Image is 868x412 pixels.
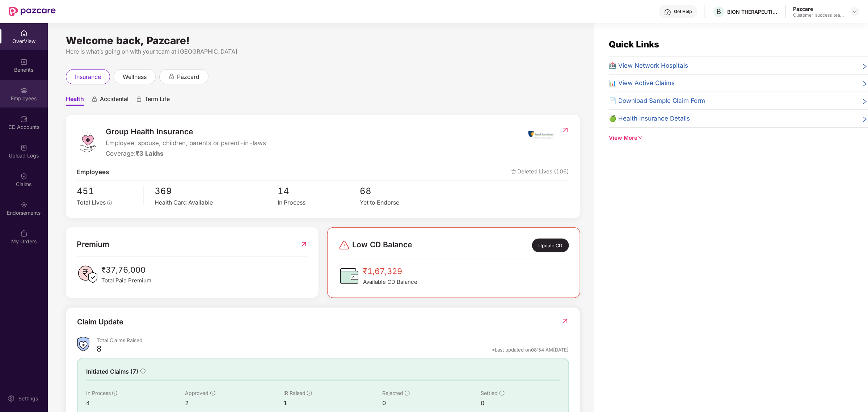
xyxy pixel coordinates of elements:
span: 📊 View Active Claims [609,78,675,88]
span: info-circle [112,391,117,396]
span: Available CD Balance [363,278,417,286]
span: ₹1,67,329 [363,265,417,278]
span: wellness [123,72,147,81]
span: 🏥 View Network Hospitals [609,61,688,71]
img: insurerIcon [527,126,555,144]
span: 68 [360,184,442,198]
span: 369 [155,184,278,198]
span: 14 [278,184,360,198]
span: Approved [185,390,209,396]
span: ₹37,76,000 [101,264,151,276]
div: In Process [278,198,360,207]
span: 451 [77,184,138,198]
span: Employee, spouse, children, parents or parent-in-laws [106,138,266,148]
span: Accidental [100,95,128,106]
img: RedirectIcon [561,318,569,325]
span: Group Health Insurance [106,126,266,138]
span: info-circle [307,391,312,396]
img: logo [77,131,98,153]
div: animation [91,96,98,102]
span: info-circle [210,391,215,396]
img: CDBalanceIcon [338,265,360,287]
span: right [862,115,868,123]
span: Rejected [382,390,403,396]
span: pazcard [177,72,199,81]
span: right [862,80,868,88]
span: Total Lives [77,199,106,206]
img: svg+xml;base64,PHN2ZyBpZD0iRHJvcGRvd24tMzJ4MzIiIHhtbG5zPSJodHRwOi8vd3d3LnczLm9yZy8yMDAwL3N2ZyIgd2... [852,9,858,14]
div: 1 [283,399,382,408]
div: View More [609,134,868,142]
div: Health Card Available [155,198,278,207]
span: 📄 Download Sample Claim Form [609,96,705,106]
div: 0 [382,399,481,408]
img: svg+xml;base64,PHN2ZyBpZD0iTXlfT3JkZXJzIiBkYXRhLW5hbWU9Ik15IE9yZGVycyIgeG1sbnM9Imh0dHA6Ly93d3cudz... [20,230,28,237]
span: down [638,135,643,140]
div: Get Help [674,9,692,14]
img: svg+xml;base64,PHN2ZyBpZD0iU2V0dGluZy0yMHgyMCIgeG1sbnM9Imh0dHA6Ly93d3cudzMub3JnLzIwMDAvc3ZnIiB3aW... [8,395,15,402]
div: Total Claims Raised [97,337,569,344]
div: Claim Update [77,316,123,328]
span: Settled [481,390,498,396]
div: *Last updated on 08:54 AM[DATE] [492,346,569,353]
span: info-circle [107,201,112,205]
span: right [862,62,868,71]
img: New Pazcare Logo [9,7,56,16]
img: svg+xml;base64,PHN2ZyBpZD0iSG9tZSIgeG1sbnM9Imh0dHA6Ly93d3cudzMub3JnLzIwMDAvc3ZnIiB3aWR0aD0iMjAiIG... [20,30,28,37]
div: Settings [16,395,40,402]
img: svg+xml;base64,PHN2ZyBpZD0iVXBsb2FkX0xvZ3MiIGRhdGEtbmFtZT0iVXBsb2FkIExvZ3MiIHhtbG5zPSJodHRwOi8vd3... [20,144,28,151]
img: ClaimsSummaryIcon [77,337,89,352]
div: animation [136,96,142,102]
div: Yet to Endorse [360,198,442,207]
div: Pazcare [793,5,844,12]
img: RedirectIcon [300,238,308,250]
div: Update CD [532,239,569,252]
span: right [862,97,868,106]
span: ₹3 Lakhs [136,150,164,157]
div: Customer_success_team_lead [793,12,844,18]
img: PaidPremiumIcon [77,264,98,285]
div: 8 [97,344,102,356]
div: 0 [481,399,560,408]
div: Welcome back, Pazcare! [66,38,580,43]
img: svg+xml;base64,PHN2ZyBpZD0iRW1wbG95ZWVzIiB4bWxucz0iaHR0cDovL3d3dy53My5vcmcvMjAwMC9zdmciIHdpZHRoPS... [20,87,28,94]
img: svg+xml;base64,PHN2ZyBpZD0iQ2xhaW0iIHhtbG5zPSJodHRwOi8vd3d3LnczLm9yZy8yMDAwL3N2ZyIgd2lkdGg9IjIwIi... [20,173,28,180]
span: insurance [75,72,101,81]
img: svg+xml;base64,PHN2ZyBpZD0iRW5kb3JzZW1lbnRzIiB4bWxucz0iaHR0cDovL3d3dy53My5vcmcvMjAwMC9zdmciIHdpZH... [20,201,28,209]
span: info-circle [140,369,146,374]
span: Term Life [144,95,170,106]
div: animation [168,73,175,80]
img: svg+xml;base64,PHN2ZyBpZD0iQmVuZWZpdHMiIHhtbG5zPSJodHRwOi8vd3d3LnczLm9yZy8yMDAwL3N2ZyIgd2lkdGg9Ij... [20,58,28,66]
span: IR Raised [283,390,306,396]
img: svg+xml;base64,PHN2ZyBpZD0iSGVscC0zMngzMiIgeG1sbnM9Imh0dHA6Ly93d3cudzMub3JnLzIwMDAvc3ZnIiB3aWR0aD... [664,9,671,16]
span: Low CD Balance [352,239,412,252]
span: In Process [86,390,111,396]
img: svg+xml;base64,PHN2ZyBpZD0iQ0RfQWNjb3VudHMiIGRhdGEtbmFtZT0iQ0QgQWNjb3VudHMiIHhtbG5zPSJodHRwOi8vd3... [20,115,28,123]
div: Coverage: [106,149,266,159]
span: Employees [77,167,109,177]
div: 4 [86,399,185,408]
span: Quick Links [609,39,660,50]
div: Here is what’s going on with your team at [GEOGRAPHIC_DATA] [66,47,580,56]
span: Initiated Claims (7) [86,367,138,376]
div: BION THERAPEUTICS ([GEOGRAPHIC_DATA]) PRIVATE LIMITED [728,8,778,15]
span: info-circle [405,391,410,396]
span: Total Paid Premium [101,276,151,285]
div: 2 [185,399,284,408]
img: deleteIcon [511,169,516,174]
img: RedirectIcon [562,126,569,134]
span: Deleted Lives (106) [511,167,569,177]
span: info-circle [500,391,505,396]
span: 🍏 Health Insurance Details [609,114,690,123]
span: Health [66,95,84,106]
img: svg+xml;base64,PHN2ZyBpZD0iRGFuZ2VyLTMyeDMyIiB4bWxucz0iaHR0cDovL3d3dy53My5vcmcvMjAwMC9zdmciIHdpZH... [338,239,350,251]
span: B [717,7,721,16]
span: Premium [77,238,109,250]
